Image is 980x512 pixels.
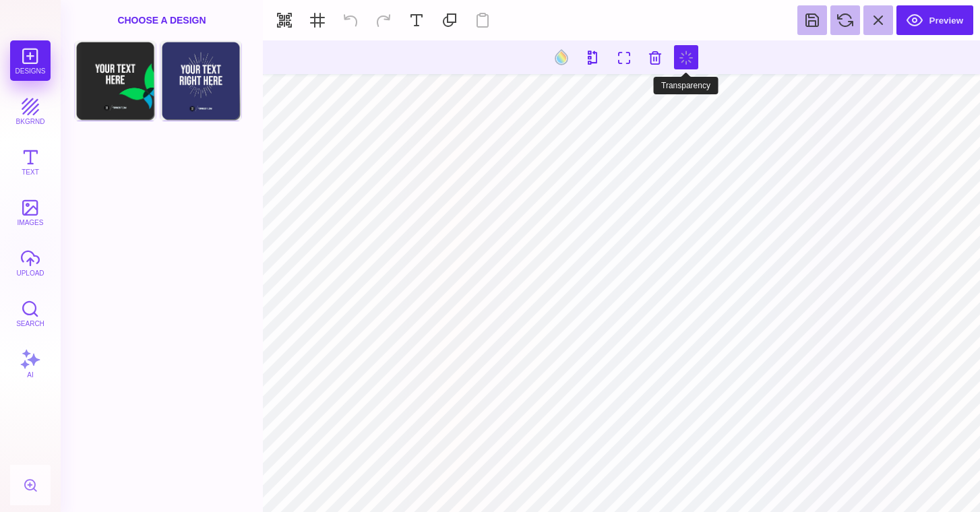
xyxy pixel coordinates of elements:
button: upload [10,243,51,283]
button: Preview [896,5,973,35]
button: Search [10,293,51,333]
button: bkgrnd [10,91,51,131]
button: AI [10,344,51,384]
button: images [10,192,51,232]
button: Text [10,141,51,182]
